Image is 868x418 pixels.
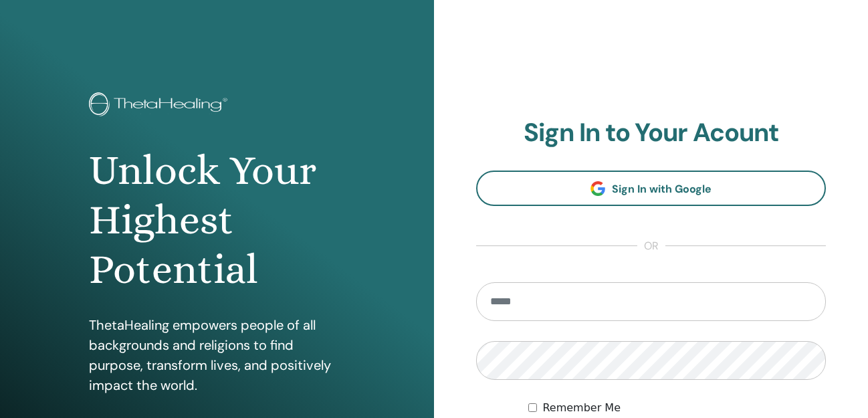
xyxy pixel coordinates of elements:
[89,315,345,395] p: ThetaHealing empowers people of all backgrounds and religions to find purpose, transform lives, a...
[476,171,826,206] a: Sign In with Google
[542,400,621,416] label: Remember Me
[476,118,826,148] h2: Sign In to Your Acount
[612,182,712,196] span: Sign In with Google
[637,238,665,254] span: or
[89,146,345,295] h1: Unlock Your Highest Potential
[528,400,826,416] div: Keep me authenticated indefinitely or until I manually logout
